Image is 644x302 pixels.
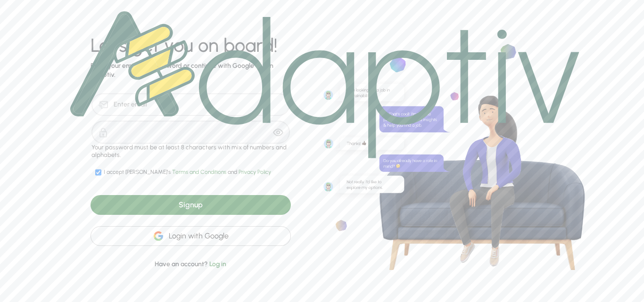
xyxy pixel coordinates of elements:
span: Terms and Conditions [172,169,228,175]
div: I accept [PERSON_NAME]'s and [104,169,271,176]
span: Privacy Policy [239,169,271,175]
img: google-icon.2f27fcd6077ff8336a97d9c3f95f339d.svg [153,230,164,242]
div: Have an account? [91,248,291,269]
div: Signup [91,195,291,215]
span: Log in [209,260,226,268]
img: logo.1749501288befa47a911bf1f7fa84db0.svg [70,11,579,158]
div: Login with Google [91,226,291,246]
